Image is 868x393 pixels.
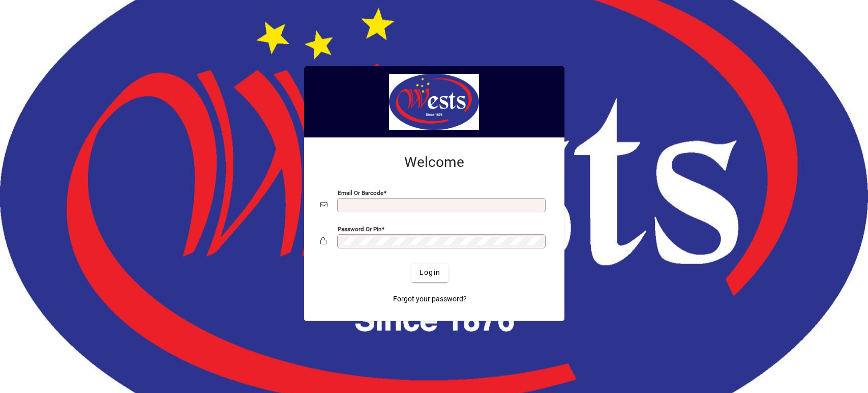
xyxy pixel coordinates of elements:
[420,267,440,278] span: Login
[338,225,381,232] mat-label: Password or Pin
[411,264,448,282] button: Login
[338,189,383,196] mat-label: Email or Barcode
[393,294,467,304] span: Forgot your password?
[389,290,471,308] a: Forgot your password?
[320,154,548,171] h2: Welcome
